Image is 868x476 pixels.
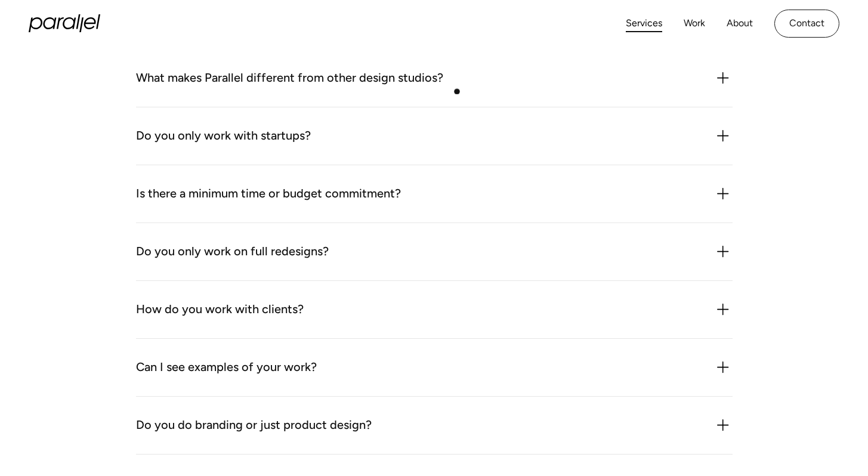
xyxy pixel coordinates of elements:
[29,14,100,32] a: home
[684,15,705,32] a: Work
[136,69,443,88] div: What makes Parallel different from other design studios?
[774,10,839,38] a: Contact
[136,126,311,146] div: Do you only work with startups?
[626,15,662,32] a: Services
[727,15,753,32] a: About
[136,242,329,261] div: Do you only work on full redesigns?
[136,184,401,203] div: Is there a minimum time or budget commitment?
[136,416,372,435] div: Do you do branding or just product design?
[136,300,304,319] div: How do you work with clients?
[136,358,317,377] div: Can I see examples of your work?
